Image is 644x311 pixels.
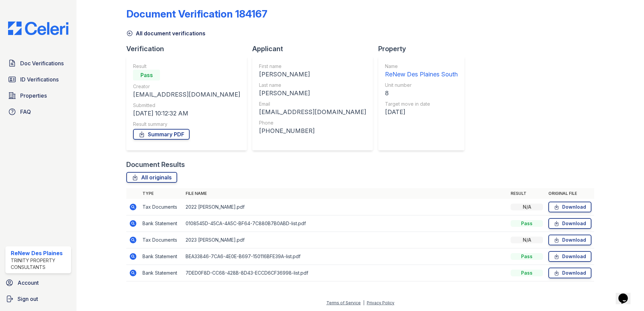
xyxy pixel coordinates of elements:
[511,270,543,276] div: Pass
[548,235,591,245] a: Download
[259,107,366,117] div: [EMAIL_ADDRESS][DOMAIN_NAME]
[133,109,240,118] div: [DATE] 10:12:32 AM
[378,44,470,54] div: Property
[385,63,458,79] a: Name ReNew Des Plaines South
[20,108,31,116] span: FAQ
[20,92,47,100] span: Properties
[140,188,183,199] th: Type
[259,101,366,107] div: Email
[252,44,378,54] div: Applicant
[385,70,458,79] div: ReNew Des Plaines South
[126,160,185,169] div: Document Results
[385,101,458,107] div: Target move in date
[183,265,508,281] td: 7DED0F8D-CC68-428B-8D43-ECCD6CF36998-list.pdf
[385,82,458,89] div: Unit number
[385,89,458,98] div: 8
[367,300,394,305] a: Privacy Policy
[259,82,366,89] div: Last name
[5,57,71,70] a: Doc Verifications
[140,215,183,232] td: Bank Statement
[133,129,190,140] a: Summary PDF
[20,75,59,83] span: ID Verifications
[133,102,240,109] div: Submitted
[140,199,183,215] td: Tax Documents
[11,257,68,271] div: Trinity Property Consultants
[133,63,240,70] div: Result
[18,279,39,287] span: Account
[3,276,74,289] a: Account
[20,59,64,67] span: Doc Verifications
[259,89,366,98] div: [PERSON_NAME]
[5,105,71,118] a: FAQ
[140,265,183,281] td: Bank Statement
[548,218,591,229] a: Download
[548,251,591,262] a: Download
[183,215,508,232] td: 0108545D-45CA-4A5C-BF64-7C880B7B0ABD-list.pdf
[511,237,543,243] div: N/A
[546,188,594,199] th: Original file
[126,8,267,20] div: Document Verification 184167
[183,188,508,199] th: File name
[3,292,74,306] a: Sign out
[5,89,71,102] a: Properties
[183,199,508,215] td: 2022 [PERSON_NAME].pdf
[18,295,38,303] span: Sign out
[326,300,361,305] a: Terms of Service
[126,172,177,183] a: All originals
[133,70,160,80] div: Pass
[11,249,68,257] div: ReNew Des Plaines
[183,248,508,265] td: BEA33846-7CA6-4E0E-B697-150116BFE39A-list.pdf
[508,188,546,199] th: Result
[259,119,366,126] div: Phone
[140,232,183,248] td: Tax Documents
[183,232,508,248] td: 2023 [PERSON_NAME].pdf
[5,73,71,86] a: ID Verifications
[385,107,458,117] div: [DATE]
[511,220,543,227] div: Pass
[3,22,74,35] img: CE_Logo_Blue-a8612792a0a2168367f1c8372b55b34899dd931a85d93a1a3d3e32e68fde9ad4.png
[616,284,637,304] iframe: chat widget
[133,83,240,90] div: Creator
[511,253,543,260] div: Pass
[511,204,543,210] div: N/A
[259,70,366,79] div: [PERSON_NAME]
[548,202,591,212] a: Download
[259,126,366,136] div: [PHONE_NUMBER]
[140,248,183,265] td: Bank Statement
[126,44,252,54] div: Verification
[385,63,458,70] div: Name
[133,90,240,99] div: [EMAIL_ADDRESS][DOMAIN_NAME]
[126,29,205,37] a: All document verifications
[548,268,591,278] a: Download
[133,121,240,128] div: Result summary
[259,63,366,70] div: First name
[363,300,364,305] div: |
